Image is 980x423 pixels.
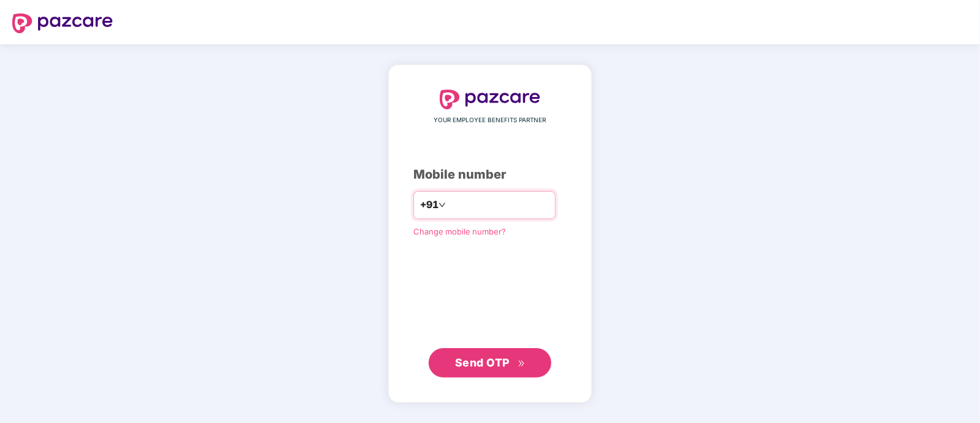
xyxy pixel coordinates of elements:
[455,356,510,369] span: Send OTP
[434,115,546,125] span: YOUR EMPLOYEE BENEFITS PARTNER
[438,201,446,209] span: down
[413,227,506,236] a: Change mobile number?
[12,14,113,33] img: logo
[420,197,438,212] span: +91
[518,360,526,368] span: double-right
[440,90,540,109] img: logo
[429,348,551,378] button: Send OTPdouble-right
[413,165,567,184] div: Mobile number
